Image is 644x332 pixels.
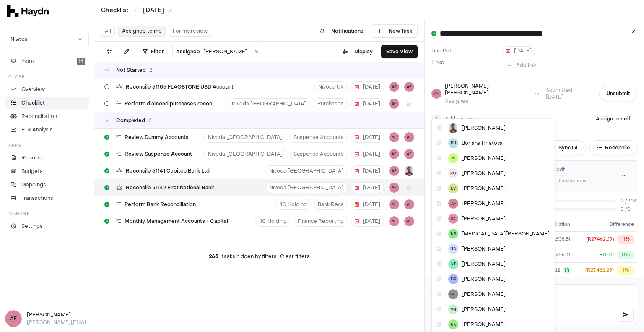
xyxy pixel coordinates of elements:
[462,321,506,328] span: [PERSON_NAME]
[448,123,458,133] img: JP Smit
[462,276,506,282] span: [PERSON_NAME]
[448,229,458,239] span: NS
[448,319,458,329] span: NK
[448,138,458,148] span: BH
[462,200,506,207] span: [PERSON_NAME]
[448,153,458,163] span: JS
[448,168,458,178] span: PG
[448,289,458,299] span: GG
[448,304,458,314] span: VN
[462,261,506,267] span: [PERSON_NAME]
[462,215,506,222] span: [PERSON_NAME]
[462,140,503,146] span: Boriana Hristova
[448,274,458,284] span: DP
[448,183,458,193] span: KV
[462,185,506,192] span: [PERSON_NAME]
[448,244,458,254] span: ND
[462,170,506,177] span: [PERSON_NAME]
[462,155,506,162] span: [PERSON_NAME]
[462,230,550,237] span: [MEDICAL_DATA][PERSON_NAME]
[462,125,506,131] span: [PERSON_NAME]
[448,259,458,269] span: KT
[448,214,458,224] span: SK
[462,291,506,298] span: [PERSON_NAME]
[448,199,458,209] span: AF
[462,246,506,252] span: [PERSON_NAME]
[462,306,506,313] span: [PERSON_NAME]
